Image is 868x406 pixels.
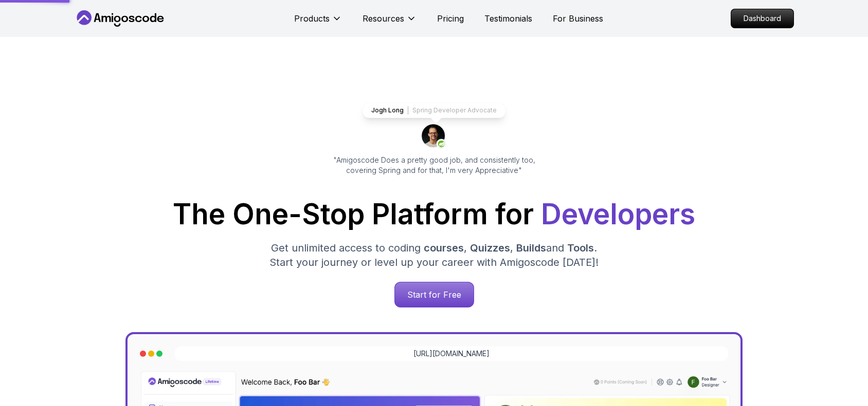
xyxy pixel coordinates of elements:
[424,242,464,254] span: courses
[470,242,510,254] span: Quizzes
[553,12,603,25] a: For Business
[413,349,490,359] a: [URL][DOMAIN_NAME]
[82,200,786,228] h1: The One-Stop Platform for
[567,242,594,254] span: Tools
[541,197,695,231] span: Developers
[294,12,342,33] button: Products
[731,9,793,28] p: Dashboard
[363,12,417,33] button: Resources
[363,12,404,25] p: Resources
[294,12,330,25] p: Products
[261,241,607,269] p: Get unlimited access to coding , , and . Start your journey or level up your career with Amigosco...
[412,106,497,114] p: Spring Developer Advocate
[484,12,532,25] a: Testimonials
[319,155,549,176] p: "Amigoscode Does a pretty good job, and consistently too, covering Spring and for that, I'm very ...
[437,12,464,25] a: Pricing
[516,242,546,254] span: Builds
[422,124,446,149] img: josh long
[395,282,474,307] p: Start for Free
[394,282,474,307] a: Start for Free
[731,9,794,28] a: Dashboard
[371,106,404,114] p: Jogh Long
